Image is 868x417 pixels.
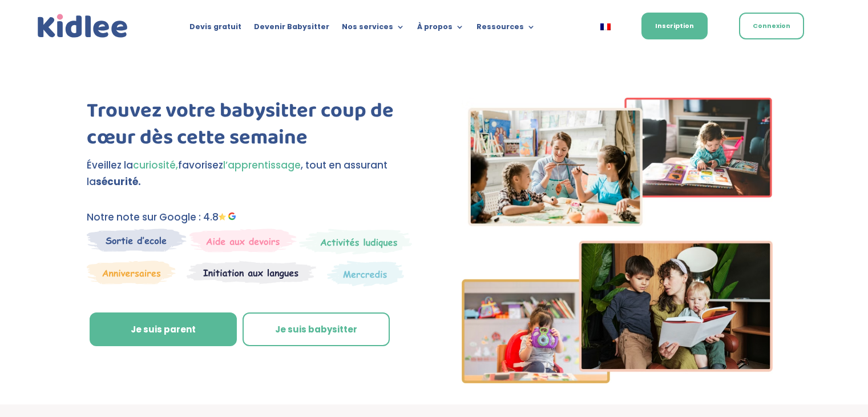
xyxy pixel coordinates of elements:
[189,228,297,252] img: weekends
[35,11,131,41] img: logo_kidlee_bleu
[342,23,405,35] a: Nos services
[189,23,241,35] a: Devis gratuit
[641,13,708,39] a: Inscription
[462,373,773,387] picture: Imgs-2
[90,312,237,347] a: Je suis parent
[35,11,131,41] a: Kidlee Logo
[187,260,316,284] img: Atelier thematique
[327,260,404,287] img: Thematique
[96,175,141,189] strong: sécurité.
[477,23,535,35] a: Ressources
[243,312,390,347] a: Je suis babysitter
[87,98,415,157] h1: Trouvez votre babysitter coup de cœur dès cette semaine
[417,23,464,35] a: À propos
[87,157,415,190] p: Éveillez la favorisez , tout en assurant la
[600,23,611,30] img: Français
[133,158,178,172] span: curiosité,
[87,228,187,252] img: Sortie decole
[739,13,804,39] a: Connexion
[87,260,176,284] img: Anniversaire
[87,209,415,226] p: Notre note sur Google : 4.8
[299,228,412,255] img: Mercredi
[254,23,329,35] a: Devenir Babysitter
[223,158,301,172] span: l’apprentissage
